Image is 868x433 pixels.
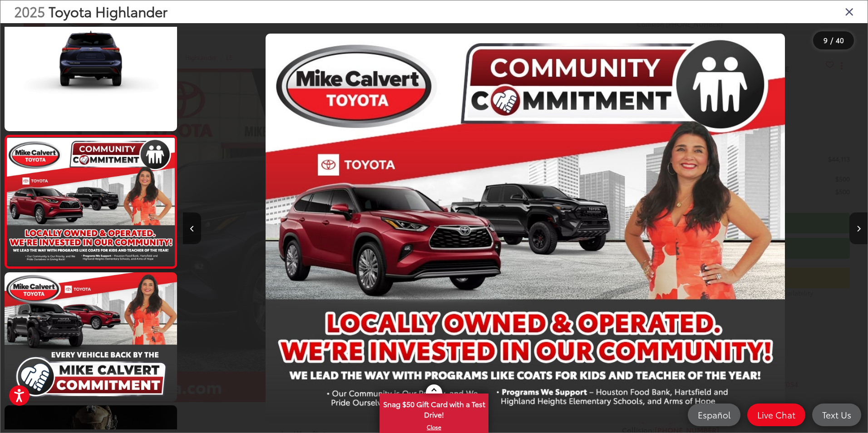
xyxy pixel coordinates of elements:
span: 9 [824,35,828,45]
img: 2025 Toyota Highlander LE [3,271,179,403]
span: Live Chat [753,409,800,420]
img: 2025 Toyota Highlander LE [3,0,179,133]
img: 2025 Toyota Highlander LE [266,34,785,423]
img: 2025 Toyota Highlander LE [5,138,176,266]
div: 2025 Toyota Highlander LE 8 [183,34,868,423]
span: Snag $50 Gift Card with a Test Drive! [380,394,488,422]
span: Toyota Highlander [49,1,168,21]
span: Español [693,409,735,420]
a: Español [688,403,740,426]
a: Text Us [812,403,861,426]
span: Text Us [818,409,856,420]
span: / [829,37,834,44]
a: Live Chat [747,403,805,426]
span: 2025 [14,1,45,21]
i: Close gallery [845,5,854,17]
button: Previous image [183,212,201,244]
button: Next image [849,212,868,244]
span: 40 [836,35,844,45]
